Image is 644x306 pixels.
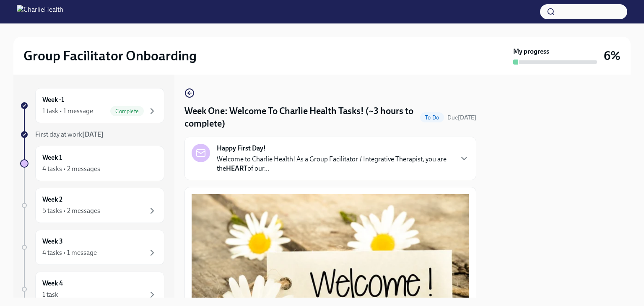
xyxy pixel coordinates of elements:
h3: 6% [604,48,621,63]
h4: Week One: Welcome To Charlie Health Tasks! (~3 hours to complete) [184,105,417,130]
h6: Week 2 [42,195,62,204]
span: October 6th, 2025 10:00 [447,114,476,122]
div: 4 tasks • 1 message [42,248,97,257]
a: First day at work[DATE] [20,130,164,139]
h6: Week 4 [42,279,63,288]
div: 1 task [42,290,58,299]
strong: My progress [513,47,549,56]
h6: Week -1 [42,95,64,104]
span: Due [447,114,476,121]
span: To Do [420,114,444,121]
p: Welcome to Charlie Health! As a Group Facilitator / Integrative Therapist, you are the of our... [217,155,452,173]
div: 5 tasks • 2 messages [42,206,100,215]
div: 4 tasks • 2 messages [42,164,100,174]
h2: Group Facilitator Onboarding [23,47,197,64]
a: Week -11 task • 1 messageComplete [20,88,164,123]
span: Complete [110,108,144,114]
a: Week 25 tasks • 2 messages [20,188,164,223]
strong: HEART [226,164,247,172]
a: Week 34 tasks • 1 message [20,230,164,265]
a: Week 14 tasks • 2 messages [20,146,164,181]
img: CharlieHealth [17,5,63,18]
h6: Week 3 [42,237,63,246]
strong: [DATE] [458,114,476,121]
div: 1 task • 1 message [42,106,93,116]
strong: [DATE] [82,130,104,138]
strong: Happy First Day! [217,144,266,153]
span: First day at work [35,130,104,138]
h6: Week 1 [42,153,62,162]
